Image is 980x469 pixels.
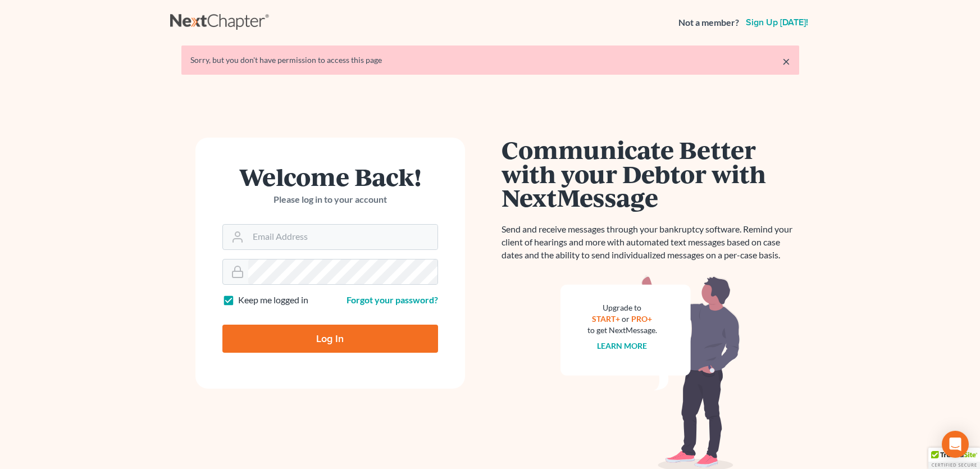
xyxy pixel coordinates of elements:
a: PRO+ [631,314,652,324]
input: Log In [222,325,438,353]
div: Upgrade to [587,302,657,313]
strong: Not a member? [678,16,739,29]
div: TrustedSite Certified [928,448,980,469]
a: Sign up [DATE]! [744,18,810,27]
div: Sorry, but you don't have permission to access this page [190,54,790,66]
div: to get NextMessage. [587,325,657,336]
a: Forgot your password? [347,294,438,305]
a: Learn more [597,341,647,350]
a: × [782,54,790,68]
input: Email Address [248,225,437,249]
a: START+ [592,314,620,324]
span: or [622,314,630,324]
p: Send and receive messages through your bankruptcy software. Remind your client of hearings and mo... [502,223,799,262]
div: Open Intercom Messenger [942,431,969,458]
h1: Welcome Back! [222,165,438,189]
h1: Communicate Better with your Debtor with NextMessage [502,138,799,210]
label: Keep me logged in [238,294,308,307]
p: Please log in to your account [222,193,438,206]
